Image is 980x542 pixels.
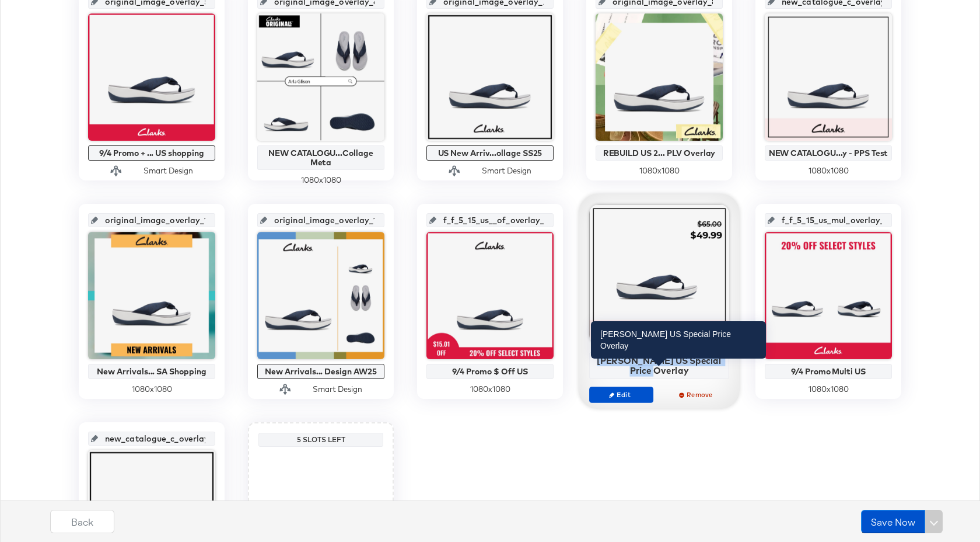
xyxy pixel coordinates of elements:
div: NEW CATALOGU...Collage Meta [260,148,381,167]
button: Save Now [861,510,925,533]
div: 9/4 Promo $ Off US [429,367,551,376]
span: Edit [594,390,648,399]
button: Back [50,510,114,533]
button: Edit [589,387,653,403]
div: 1080 x 1080 [88,384,215,395]
div: NEW CATALOGU...y - PPS Test [768,148,889,158]
div: 1080 x 1080 [765,384,892,395]
div: Smart Design [313,384,362,395]
div: [PERSON_NAME] US Special Price Overlay [593,355,726,376]
div: 1080 x 1080 [257,175,384,186]
div: Smart Design [482,165,531,176]
div: US New Arriv...ollage SS25 [429,148,551,158]
div: REBUILD US 2... PLV Overlay [598,148,720,158]
div: 9/4 Promo Multi US [768,367,889,376]
div: New Arrivals... Design AW25 [260,367,381,376]
div: 1080 x 1080 [596,165,723,176]
div: 9/4 Promo + ... US shopping [91,148,212,158]
span: Remove [670,390,724,399]
div: 1080 x 1080 [426,384,554,395]
div: 1080 x 1080 [765,165,892,176]
div: 5 Slots Left [261,435,380,444]
button: Remove [665,387,729,403]
div: Smart Design [143,165,193,176]
div: New Arrivals... SA Shopping [91,367,212,376]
